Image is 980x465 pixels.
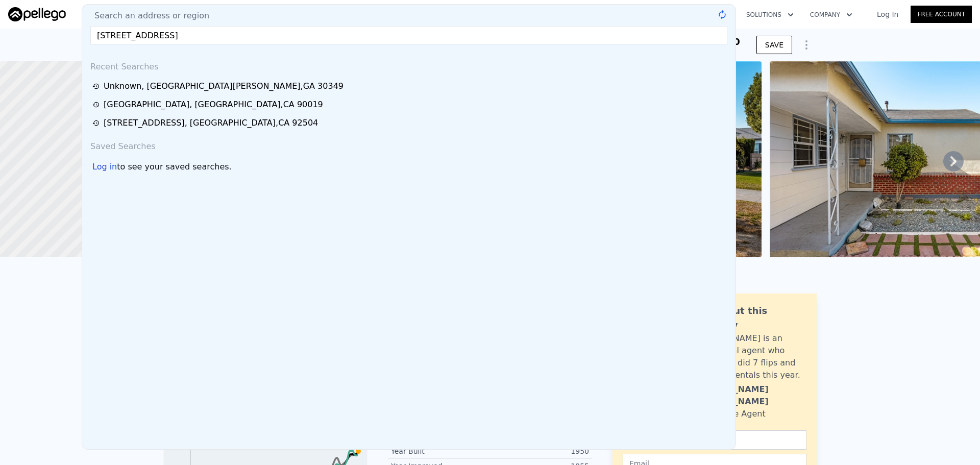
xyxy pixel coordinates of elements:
div: Log in [92,161,117,173]
div: Year Built [391,446,490,456]
span: to see your saved searches. [117,161,231,173]
div: [STREET_ADDRESS] , [GEOGRAPHIC_DATA] , CA 92504 [104,117,318,129]
a: Unknown, [GEOGRAPHIC_DATA][PERSON_NAME],GA 30349 [92,80,728,92]
a: [GEOGRAPHIC_DATA], [GEOGRAPHIC_DATA],CA 90019 [92,99,728,111]
img: Pellego [8,7,66,21]
a: Free Account [911,6,972,23]
button: SAVE [756,36,792,54]
div: Ask about this property [693,304,806,332]
div: Saved Searches [86,132,731,157]
button: Company [802,6,861,24]
a: [STREET_ADDRESS], [GEOGRAPHIC_DATA],CA 92504 [92,117,728,129]
span: Search an address or region [86,10,209,22]
input: Enter an address, city, region, neighborhood or zip code [90,26,727,44]
button: Show Options [796,35,817,55]
div: [PERSON_NAME] [PERSON_NAME] [693,383,806,408]
div: 1950 [490,446,589,456]
div: Unknown , [GEOGRAPHIC_DATA][PERSON_NAME] , GA 30349 [104,80,344,92]
div: [GEOGRAPHIC_DATA] , [GEOGRAPHIC_DATA] , CA 90019 [104,99,323,111]
button: Solutions [738,6,802,24]
tspan: $641 [172,443,188,450]
div: Recent Searches [86,53,731,77]
a: Log In [865,9,911,19]
div: [PERSON_NAME] is an active local agent who personally did 7 flips and bought 3 rentals this year. [693,332,806,381]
